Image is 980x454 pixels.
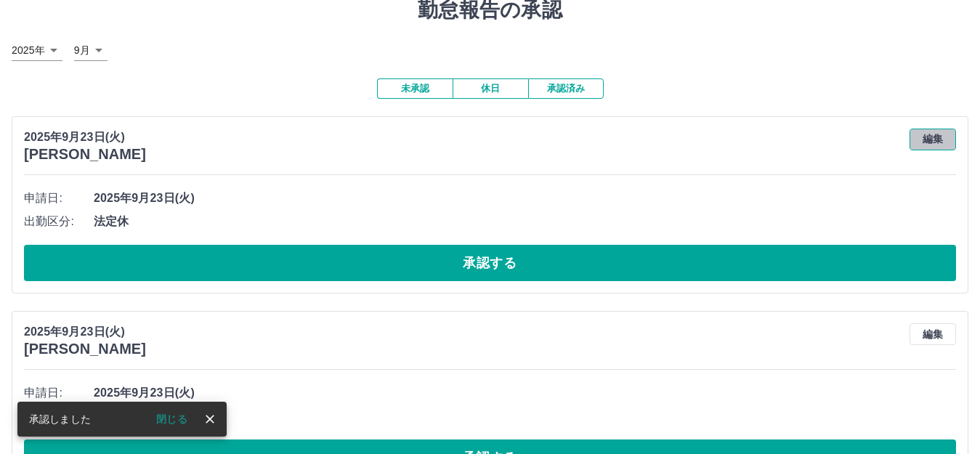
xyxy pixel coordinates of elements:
button: close [199,408,221,430]
h3: [PERSON_NAME] [24,146,146,163]
span: 休日 [94,408,956,425]
h3: [PERSON_NAME] [24,341,146,357]
button: 編集 [910,129,956,150]
p: 2025年9月23日(火) [24,129,146,146]
button: 休日 [453,78,528,99]
button: 編集 [910,323,956,345]
button: 閉じる [145,408,199,430]
button: 承認済み [528,78,604,99]
span: 2025年9月23日(火) [94,384,956,402]
span: 申請日: [24,190,94,207]
div: 9月 [74,40,108,61]
span: 法定休 [94,213,956,230]
button: 未承認 [377,78,453,99]
p: 2025年9月23日(火) [24,323,146,341]
div: 承認しました [29,406,91,432]
span: 2025年9月23日(火) [94,190,956,207]
button: 承認する [24,245,956,281]
span: 申請日: [24,384,94,402]
span: 出勤区分: [24,213,94,230]
div: 2025年 [12,40,62,61]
